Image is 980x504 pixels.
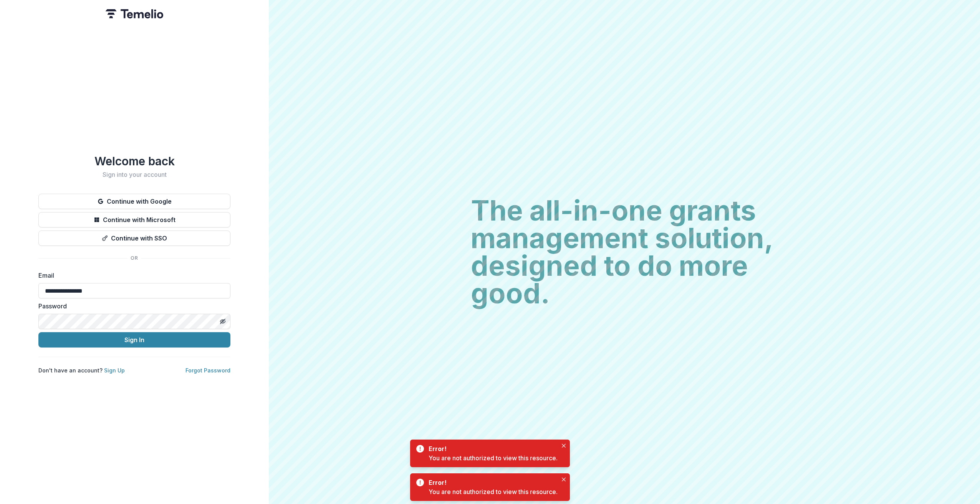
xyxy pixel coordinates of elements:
h1: Welcome back [38,154,230,168]
button: Continue with Microsoft [38,212,230,227]
div: Error! [429,444,555,453]
a: Sign Up [104,367,125,374]
label: Password [38,301,226,311]
div: You are not authorized to view this resource. [429,453,558,463]
button: Toggle password visibility [217,315,229,328]
img: Temelio [106,9,163,18]
h2: Sign into your account [38,171,230,178]
button: Sign In [38,332,230,348]
button: Close [559,441,568,450]
div: You are not authorized to view this resource. [429,487,558,496]
button: Close [559,475,568,484]
button: Continue with SSO [38,231,230,246]
button: Continue with Google [38,194,230,209]
a: Forgot Password [185,367,230,374]
label: Email [38,271,226,280]
div: Error! [429,478,555,487]
p: Don't have an account? [38,366,125,374]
